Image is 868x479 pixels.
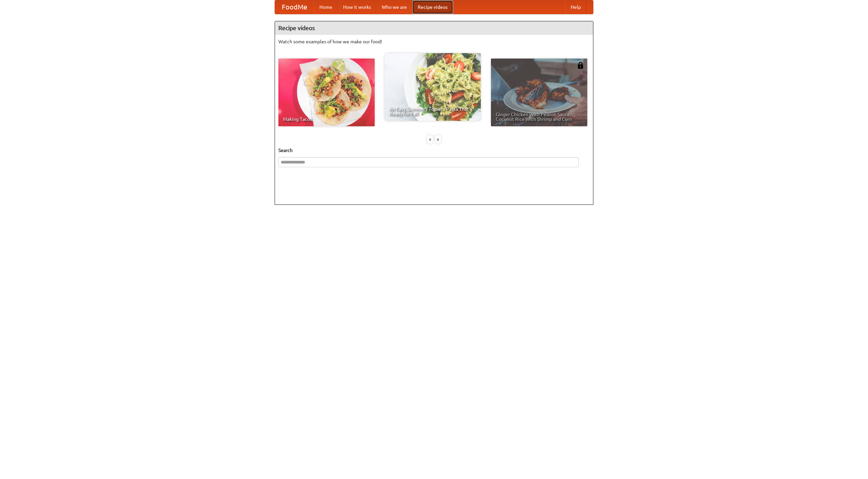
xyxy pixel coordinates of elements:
a: Recipe videos [412,0,453,14]
p: Watch some examples of how we make our food! [278,38,590,45]
span: An Easy, Summery Tomato Pasta That's Ready for Fall [389,107,476,116]
h5: Search [278,147,590,154]
a: How it works [338,0,376,14]
a: FoodMe [275,0,314,14]
img: 483408.png [577,62,584,69]
a: An Easy, Summery Tomato Pasta That's Ready for Fall [384,53,481,121]
div: « [427,135,433,144]
a: Help [565,0,586,14]
a: Who we are [376,0,412,14]
a: Making Tacos [278,59,375,126]
a: Home [314,0,338,14]
span: Making Tacos [283,117,370,122]
h4: Recipe videos [275,21,593,35]
div: » [435,135,441,144]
